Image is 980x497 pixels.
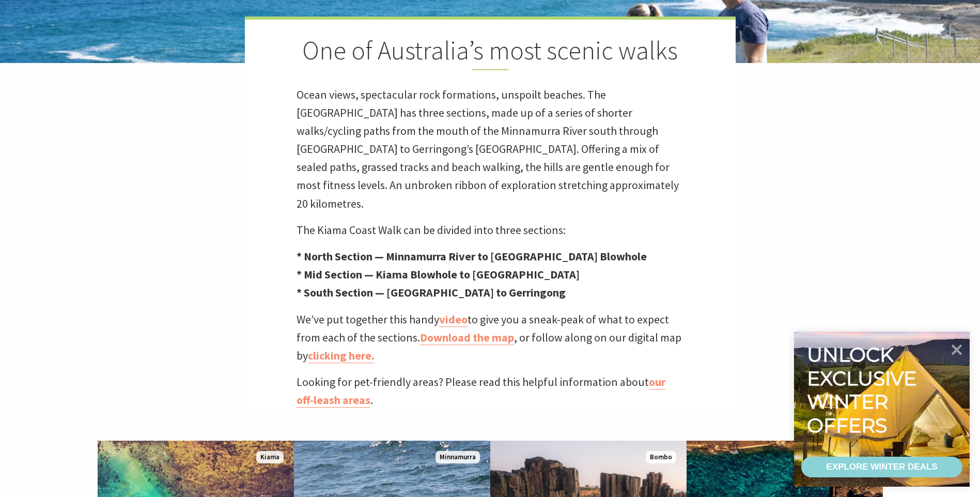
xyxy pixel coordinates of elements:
[801,457,962,477] a: EXPLORE WINTER DEALS
[807,343,921,437] div: Unlock exclusive winter offers
[297,310,684,365] p: We’ve put together this handy to give you a sneak-peak of what to expect from each of the section...
[297,221,684,239] p: The Kiama Coast Walk can be divided into three sections:
[420,330,514,345] a: Download the map
[646,451,676,464] span: Bombo
[826,457,937,477] div: EXPLORE WINTER DEALS
[297,373,684,409] p: Looking for pet-friendly areas? Please read this helpful information about .
[308,348,375,363] a: clicking here.
[297,86,684,213] p: Ocean views, spectacular rock formations, unspoilt beaches. The [GEOGRAPHIC_DATA] has three secti...
[297,249,647,263] strong: * North Section — Minnamurra River to [GEOGRAPHIC_DATA] Blowhole
[297,285,566,300] strong: * South Section — [GEOGRAPHIC_DATA] to Gerringong
[439,312,468,327] a: video
[256,451,284,464] span: Kiama
[297,375,665,408] a: our off-leash areas
[297,35,684,70] h2: One of Australia’s most scenic walks
[297,267,580,282] strong: * Mid Section — Kiama Blowhole to [GEOGRAPHIC_DATA]
[435,451,480,464] span: Minnamurra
